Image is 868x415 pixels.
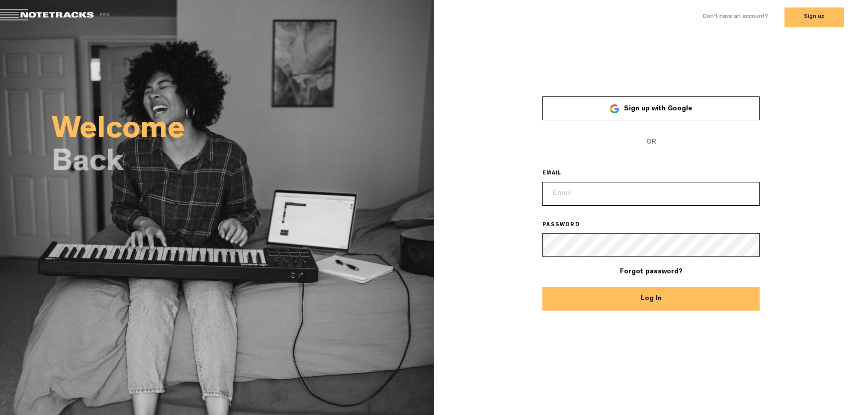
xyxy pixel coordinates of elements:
[542,222,594,230] label: PASSWORD
[542,287,760,311] button: Log In
[542,182,760,206] input: Email
[542,130,760,154] span: OR
[52,117,434,145] h2: Welcome
[620,268,683,275] a: Forgot password?
[52,150,434,178] h2: Back
[703,13,768,21] label: Don't have an account?
[624,105,692,112] span: Sign up with Google
[542,170,575,178] label: EMAIL
[784,7,844,27] button: Sign up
